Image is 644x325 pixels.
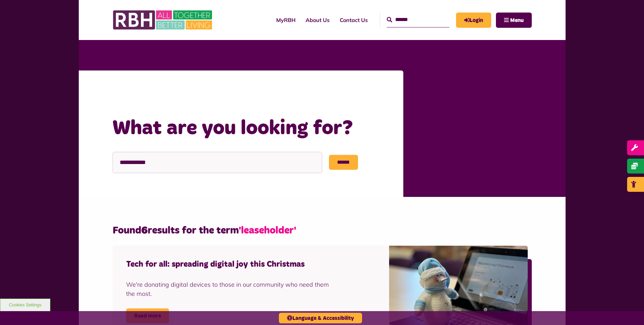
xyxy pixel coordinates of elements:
strong: 6 [141,225,148,236]
a: MyRBH [456,13,491,28]
span: Menu [510,18,524,23]
img: RBH [113,7,214,33]
button: Language & Accessibility [279,313,362,323]
h2: Found results for the term [113,224,532,237]
iframe: Netcall Web Assistant for live chat [614,294,644,325]
div: We're donating digital devices to those in our community who need them the most. [126,280,335,298]
a: Contact Us [335,11,373,29]
a: About Us [301,11,335,29]
a: Read more [126,308,169,323]
a: Home [151,89,168,97]
span: 'leaseholder' [239,225,296,236]
h1: What are you looking for? [113,115,390,142]
button: Navigation [496,13,532,28]
a: MyRBH [271,11,301,29]
a: What are you looking for? [177,89,254,97]
h4: Tech for all: spreading digital joy this Christmas [126,259,335,270]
